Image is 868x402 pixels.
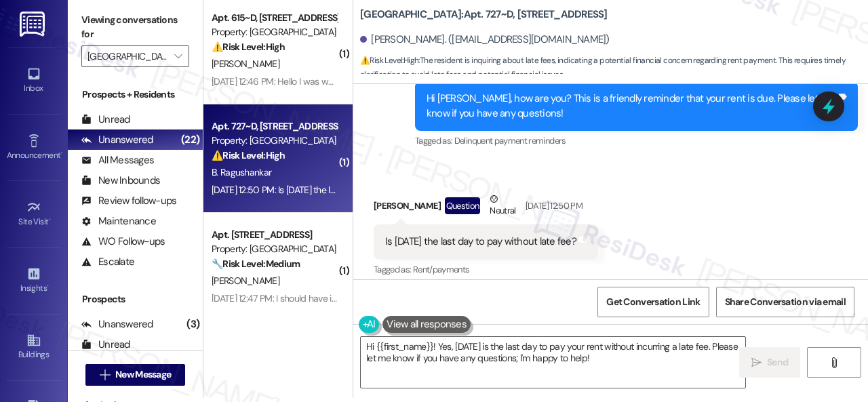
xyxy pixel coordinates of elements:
div: [PERSON_NAME] [374,192,598,225]
div: Unread [81,113,130,127]
div: [DATE] 12:46 PM: Hello I was wondering what the extra 100 dollars was for ? [212,75,506,87]
textarea: Hi {{first_name}}! Yes, [DATE] is the last day to pay your rent without incurring a late fee. Ple... [361,337,745,388]
span: : The resident is inquiring about late fees, indicating a potential financial concern regarding r... [360,54,868,83]
div: Unanswered [81,133,153,147]
div: Question [445,197,481,214]
div: Prospects [68,292,203,306]
button: New Message [85,364,186,386]
label: Viewing conversations for [81,9,189,45]
i:  [751,357,762,368]
span: New Message [115,367,171,382]
div: Unanswered [81,317,153,331]
div: [DATE] 12:50 PM [522,199,583,213]
b: [GEOGRAPHIC_DATA]: Apt. 727~D, [STREET_ADDRESS] [360,7,608,22]
div: Property: [GEOGRAPHIC_DATA] [212,25,337,39]
a: Buildings [7,329,61,365]
span: • [60,148,62,158]
i:  [174,51,182,62]
strong: 🔧 Risk Level: Medium [212,258,300,270]
span: B. Ragushankar [212,166,271,178]
div: [PERSON_NAME]. ([EMAIL_ADDRESS][DOMAIN_NAME]) [360,33,610,47]
div: All Messages [81,153,154,167]
div: Neutral [487,192,518,220]
strong: ⚠️ Risk Level: High [360,55,418,66]
div: Apt. [STREET_ADDRESS] [212,228,337,242]
strong: ⚠️ Risk Level: High [212,41,285,53]
div: (3) [183,314,203,335]
div: Tagged as: [374,260,598,279]
a: Site Visit • [7,196,61,233]
span: • [47,281,49,291]
div: Prospects + Residents [68,87,203,102]
span: Share Conversation via email [725,295,846,309]
div: Unread [81,338,130,352]
span: Send [767,355,788,369]
a: Inbox [7,62,61,99]
span: Rent/payments [413,264,470,275]
div: Property: [GEOGRAPHIC_DATA] [212,242,337,256]
span: • [49,215,51,224]
span: [PERSON_NAME] [212,58,279,70]
div: [DATE] 12:47 PM: I should have it paid by [DATE] [212,292,393,304]
button: Share Conversation via email [716,287,854,317]
div: Apt. 615~D, [STREET_ADDRESS] [212,11,337,25]
a: Insights • [7,262,61,299]
div: Escalate [81,255,134,269]
i:  [829,357,839,368]
div: Tagged as: [415,131,858,150]
div: Review follow-ups [81,194,176,208]
input: All communities [87,45,167,67]
i:  [100,369,110,380]
span: [PERSON_NAME] [212,275,279,287]
div: Apt. 727~D, [STREET_ADDRESS] [212,119,337,134]
button: Send [739,347,800,378]
span: Get Conversation Link [606,295,700,309]
div: WO Follow-ups [81,235,165,249]
div: (22) [178,129,203,150]
div: [DATE] 12:50 PM: Is [DATE] the last day to pay without late fee? [212,184,455,196]
img: ResiDesk Logo [20,12,47,37]
strong: ⚠️ Risk Level: High [212,149,285,161]
div: Property: [GEOGRAPHIC_DATA] [212,134,337,148]
span: Delinquent payment reminders [454,135,566,146]
div: Maintenance [81,214,156,228]
div: Hi [PERSON_NAME], how are you? This is a friendly reminder that your rent is due. Please let us k... [427,92,836,121]
div: Is [DATE] the last day to pay without late fee? [385,235,576,249]
div: New Inbounds [81,174,160,188]
button: Get Conversation Link [597,287,709,317]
